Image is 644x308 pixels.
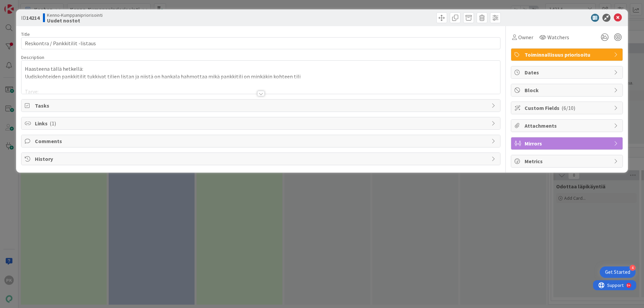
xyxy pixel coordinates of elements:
[35,137,488,145] span: Comments
[525,122,610,130] span: Attachments
[25,65,497,73] p: Haasteena tällä hetkellä:
[561,105,575,111] span: ( 6/10 )
[50,120,56,127] span: ( 1 )
[21,37,500,49] input: type card name here...
[21,31,30,37] label: Title
[21,14,40,22] span: ID
[47,18,103,23] b: Uudet nostot
[525,157,610,165] span: Metrics
[35,102,488,110] span: Tasks
[21,54,44,60] span: Description
[525,68,610,76] span: Dates
[14,1,31,9] span: Support
[525,139,610,147] span: Mirrors
[26,14,40,21] b: 14214
[47,12,103,18] span: Kenno-Kumppanipriorisointi
[600,266,636,278] div: Open Get Started checklist, remaining modules: 4
[630,265,636,271] div: 4
[525,104,610,112] span: Custom Fields
[547,33,569,41] span: Watchers
[518,33,533,41] span: Owner
[525,51,610,59] span: Toiminnallisuus priorisoitu
[34,3,37,8] div: 9+
[35,119,488,127] span: Links
[525,86,610,94] span: Block
[35,155,488,163] span: History
[605,269,630,275] div: Get Started
[25,73,497,80] p: Uudiskohteiden pankkitilit tukkivat tilien listan ja niistä on hankala hahmottaa mikä pankkitili ...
